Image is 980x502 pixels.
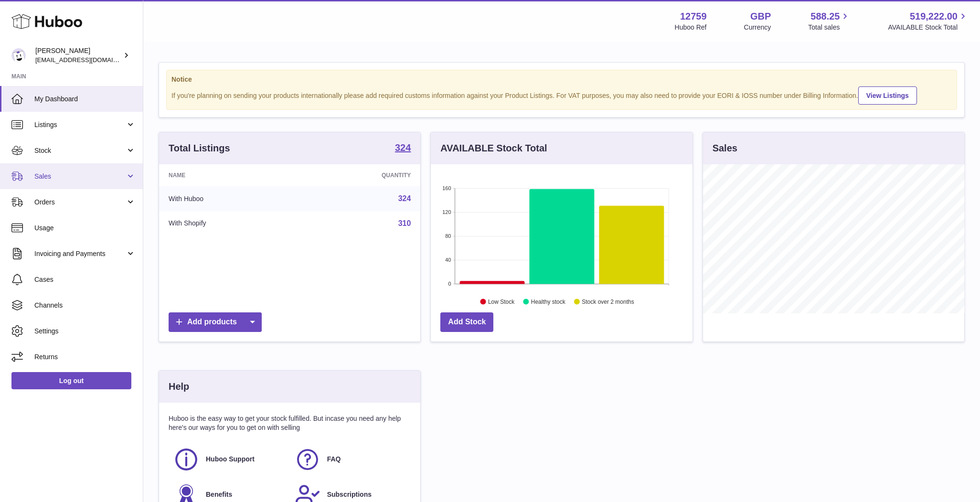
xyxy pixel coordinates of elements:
text: 160 [442,185,451,191]
span: 519,222.00 [910,10,958,23]
th: Name [159,164,300,186]
text: 80 [446,233,451,239]
div: If you're planning on sending your products internationally please add required customs informati... [171,85,952,105]
a: 324 [398,194,411,203]
span: 588.25 [810,10,840,23]
span: Invoicing and Payments [34,249,126,258]
span: Huboo Support [206,455,255,464]
span: Listings [34,120,126,129]
a: FAQ [295,447,406,472]
span: FAQ [327,455,341,464]
span: Sales [34,172,126,181]
span: Benefits [206,490,232,499]
a: View Listings [858,86,917,105]
strong: GBP [750,10,771,23]
span: AVAILABLE Stock Total [888,23,969,32]
h3: Total Listings [169,142,230,155]
span: My Dashboard [34,95,136,104]
a: Add products [169,312,262,332]
a: 310 [398,219,411,227]
td: With Shopify [159,211,300,236]
strong: 12759 [680,10,707,23]
a: Huboo Support [173,447,285,472]
td: With Huboo [159,186,300,211]
a: 588.25 Total sales [808,10,851,32]
a: Add Stock [440,312,493,332]
text: Low Stock [488,299,515,305]
span: Cases [34,275,136,284]
p: Huboo is the easy way to get your stock fulfilled. But incase you need any help here's our ways f... [169,414,411,432]
h3: AVAILABLE Stock Total [440,142,547,155]
span: Usage [34,224,136,233]
text: Healthy stock [531,299,566,305]
h3: Help [169,380,189,393]
a: 324 [395,143,411,154]
span: Returns [34,352,136,362]
span: [EMAIL_ADDRESS][DOMAIN_NAME] [35,56,140,64]
text: 120 [442,209,451,215]
strong: Notice [171,75,952,84]
strong: 324 [395,143,411,152]
text: 40 [446,257,451,263]
span: Stock [34,146,126,155]
span: Settings [34,327,136,336]
span: Channels [34,301,136,310]
img: sofiapanwar@unndr.com [11,48,26,63]
th: Quantity [300,164,420,186]
span: Subscriptions [327,490,372,499]
a: 519,222.00 AVAILABLE Stock Total [888,10,969,32]
div: Currency [744,23,771,32]
a: Log out [11,372,131,389]
span: Total sales [808,23,851,32]
div: Huboo Ref [675,23,707,32]
text: Stock over 2 months [582,299,634,305]
div: [PERSON_NAME] [35,46,121,64]
span: Orders [34,198,126,207]
text: 0 [448,281,451,287]
h3: Sales [713,142,737,155]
